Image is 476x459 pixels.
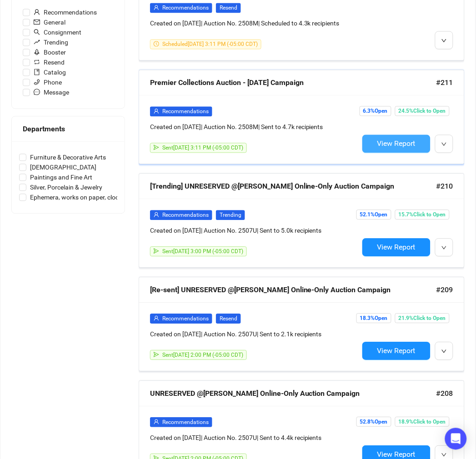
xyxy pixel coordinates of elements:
span: [DEMOGRAPHIC_DATA] [26,163,100,173]
span: Sent [DATE] 3:11 PM (-05:00 CDT) [162,145,243,151]
span: Sent [DATE] 3:00 PM (-05:00 CDT) [162,249,243,255]
span: #211 [436,77,453,89]
span: Recommendations [30,8,100,18]
span: 24.5% Click to Open [395,106,450,116]
span: Scheduled [DATE] 3:11 PM (-05:00 CDT) [162,41,258,48]
span: Phone [30,78,65,88]
span: 18.9% Click to Open [395,417,450,427]
span: send [154,352,159,358]
span: message [34,89,40,95]
span: Consignment [30,28,85,38]
span: Paintings and Fine Art [26,173,96,183]
div: Created on [DATE] | Auction No. 2507U | Sent to 5.0k recipients [150,226,359,236]
span: user [154,419,159,425]
span: Furniture & Decorative Arts [26,153,110,163]
div: UNRESERVED @[PERSON_NAME] Online-Only Auction Campaign [150,388,436,399]
div: Created on [DATE] | Auction No. 2507U | Sent to 4.4k recipients [150,433,359,443]
span: user [154,212,159,218]
span: phone [34,79,40,85]
span: Trending [216,210,245,220]
span: rise [34,39,40,45]
button: View Report [362,135,431,153]
div: Premier Collections Auction - [DATE] Campaign [150,77,436,89]
div: Open Intercom Messenger [445,428,467,450]
a: [Trending] UNRESERVED @[PERSON_NAME] Online-Only Auction Campaign#210userRecommendationsTrendingC... [139,174,465,268]
span: search [34,29,40,35]
span: rocket [34,49,40,55]
div: Created on [DATE] | Auction No. 2508M | Scheduled to 4.3k recipients [150,19,359,29]
div: Created on [DATE] | Auction No. 2507U | Sent to 2.1k recipients [150,329,359,339]
span: Resend [30,58,68,68]
span: mail [34,19,40,25]
span: Recommendations [162,316,209,322]
div: [Trending] UNRESERVED @[PERSON_NAME] Online-Only Auction Campaign [150,181,436,192]
span: Silver, Porcelain & Jewelry [26,183,106,193]
span: 52.1% Open [356,210,391,220]
span: 6.3% Open [360,106,391,116]
span: Recommendations [162,109,209,115]
span: Recommendations [162,212,209,219]
span: down [441,245,447,251]
span: down [441,38,447,44]
span: View Report [377,140,416,148]
span: View Report [377,243,416,252]
button: View Report [362,342,431,360]
span: 52.8% Open [356,417,391,427]
button: View Report [362,239,431,257]
span: #209 [436,284,453,296]
span: user [34,9,40,15]
span: View Report [377,347,416,355]
span: send [154,145,159,150]
span: #210 [436,181,453,192]
span: book [34,69,40,75]
span: 21.9% Click to Open [395,314,450,324]
div: Created on [DATE] | Auction No. 2508M | Sent to 4.7k recipients [150,122,359,132]
div: Departments [23,124,114,135]
span: retweet [34,59,40,65]
div: [Re-sent] UNRESERVED @[PERSON_NAME] Online-Only Auction Campaign [150,284,436,296]
span: Resend [216,314,241,324]
span: #208 [436,388,453,399]
span: Catalog [30,68,70,78]
span: Booster [30,48,70,58]
span: 18.3% Open [356,314,391,324]
span: Resend [216,3,241,13]
span: user [154,109,159,114]
span: General [30,18,69,28]
span: Sent [DATE] 2:00 PM (-05:00 CDT) [162,352,243,359]
span: down [441,349,447,354]
span: Recommendations [162,419,209,426]
span: clock-circle [154,41,159,47]
span: send [154,249,159,254]
a: Premier Collections Auction - [DATE] Campaign#211userRecommendationsCreated on [DATE]| Auction No... [139,70,465,165]
span: Trending [30,38,72,48]
span: Ephemera, works on paper, clocks, etc. [26,193,142,203]
span: down [441,453,447,458]
span: user [154,316,159,321]
span: 15.7% Click to Open [395,210,450,220]
a: [Re-sent] UNRESERVED @[PERSON_NAME] Online-Only Auction Campaign#209userRecommendationsResendCrea... [139,277,465,372]
span: View Report [377,450,416,459]
span: down [441,142,447,147]
span: user [154,5,159,10]
span: Message [30,88,73,98]
span: Recommendations [162,5,209,11]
